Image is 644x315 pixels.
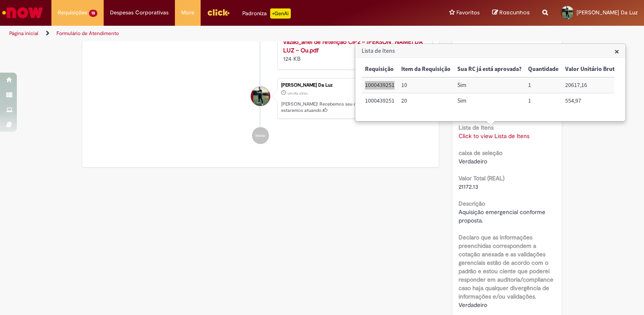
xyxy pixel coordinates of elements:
[398,62,454,77] th: Item da Requisição
[6,26,423,41] ul: Trilhas de página
[287,91,308,96] span: um dia atrás
[251,87,270,106] div: Renan Oliveira Da Luz
[459,208,547,224] span: Aquisição emergencial conforme proposta.
[110,8,169,17] span: Despesas Corporativas
[459,157,487,165] span: Verdadeiro
[355,43,626,122] div: Lista de Itens
[459,200,485,207] b: Descrição
[562,93,621,109] td: Valor Unitário Bruto: 554,97
[454,77,525,93] td: Sua RC já está aprovada?: Sim
[562,77,621,93] td: Valor Unitário Bruto: 20617,16
[356,44,625,58] h3: Lista de Itens
[525,77,562,93] td: Quantidade: 1
[459,149,502,157] b: caixa de seleção
[398,77,454,93] td: Item da Requisição: 10
[459,301,487,309] span: Verdadeiro
[525,93,562,109] td: Quantidade: 1
[459,132,529,140] a: Click to view Lista de Itens
[456,8,480,17] span: Favoritos
[270,8,291,19] p: +GenAi
[283,29,424,63] div: 124 KB
[577,9,638,16] span: [PERSON_NAME] Da Luz
[398,93,454,109] td: Item da Requisição: 20
[207,6,230,19] img: click_logo_yellow_360x200.png
[492,9,530,17] a: Rascunhos
[459,124,494,131] b: Lista de Itens
[459,234,553,300] b: Declaro que as informações preenchidas correspondem a cotação anexada e as validações gerenciais ...
[362,93,398,109] td: Requisição: 1000439251
[459,183,478,190] span: 21172.13
[525,62,562,77] th: Quantidade
[281,101,428,114] p: [PERSON_NAME]! Recebemos seu chamado R13576440 e em breve estaremos atuando.
[562,62,621,77] th: Valor Unitário Bruto
[281,83,428,88] div: [PERSON_NAME] Da Luz
[89,78,432,119] li: Renan Oliveira Da Luz
[614,47,619,56] button: Close
[454,93,525,109] td: Sua RC já está aprovada?: Sim
[9,30,38,37] a: Página inicial
[287,91,308,96] time: 29/09/2025 12:05:01
[58,8,87,17] span: Requisições
[614,46,619,57] span: ×
[362,77,398,93] td: Requisição: 1000439251
[459,174,504,182] b: Valor Total (REAL)
[499,8,530,16] span: Rascunhos
[242,8,291,19] div: Padroniza
[1,4,44,21] img: ServiceNow
[362,62,398,77] th: Requisição
[283,30,423,54] a: Re_ Requisição emergencial - Medidor de vazão_anel de retenção CIP2 – [PERSON_NAME] DA LUZ – Ou.pdf
[56,30,119,37] a: Formulário de Atendimento
[454,62,525,77] th: Sua RC já está aprovada?
[181,8,194,17] span: More
[89,10,97,17] span: 18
